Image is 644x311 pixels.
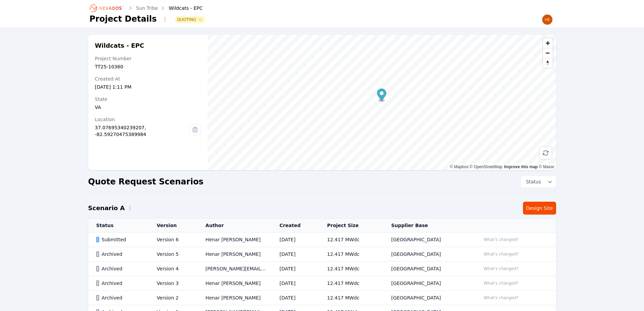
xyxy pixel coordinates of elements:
button: Reset bearing to north [543,58,553,68]
td: [GEOGRAPHIC_DATA] [383,276,472,291]
button: What's changed? [481,265,522,272]
h2: Wildcats - EPC [95,42,201,50]
h2: Quote Request Scenarios [88,176,204,187]
div: VA [95,104,201,111]
div: Archived [96,294,145,301]
tr: SubmittedVersion 6Henar [PERSON_NAME][DATE]12.417 MWdc[GEOGRAPHIC_DATA]What's changed? [88,232,556,247]
button: Quoting [176,17,205,22]
img: Henar Luque [542,14,553,25]
span: Status [523,178,541,185]
th: Version [149,219,197,232]
button: What's changed? [481,236,522,243]
span: Reset bearing to north [543,58,553,68]
div: State [95,96,201,103]
button: Zoom out [543,48,553,58]
td: [PERSON_NAME][EMAIL_ADDRESS][PERSON_NAME][DOMAIN_NAME] [197,262,271,276]
td: Version 6 [149,232,197,247]
div: Archived [96,251,145,258]
td: [GEOGRAPHIC_DATA] [383,247,472,262]
td: [DATE] [271,276,319,291]
td: [DATE] [271,232,319,247]
div: Archived [96,280,145,287]
nav: Breadcrumb [90,3,203,14]
td: 12.417 MWdc [319,276,383,291]
td: Henar [PERSON_NAME] [197,291,271,305]
div: Map marker [377,89,386,103]
th: Created [271,219,319,232]
td: [GEOGRAPHIC_DATA] [383,232,472,247]
td: 12.417 MWdc [319,291,383,305]
td: Henar [PERSON_NAME] [197,247,271,262]
div: TT25-10360 [95,63,201,70]
div: Project Number [95,55,201,62]
tr: ArchivedVersion 2Henar [PERSON_NAME][DATE]12.417 MWdc[GEOGRAPHIC_DATA]What's changed? [88,291,556,305]
a: Design Site [523,202,556,215]
div: Wildcats - EPC [159,5,202,12]
td: 12.417 MWdc [319,262,383,276]
tr: ArchivedVersion 4[PERSON_NAME][EMAIL_ADDRESS][PERSON_NAME][DOMAIN_NAME][DATE]12.417 MWdc[GEOGRAPH... [88,262,556,276]
canvas: Map [208,35,556,170]
th: Status [88,219,149,232]
h1: Project Details [90,14,157,24]
button: What's changed? [481,294,522,302]
td: [GEOGRAPHIC_DATA] [383,262,472,276]
td: Version 3 [149,276,197,291]
td: [DATE] [271,262,319,276]
h2: Scenario A [88,203,125,213]
a: Improve this map [504,164,538,169]
div: Archived [96,265,145,272]
button: Zoom in [543,38,553,48]
a: Sun Tribe [136,5,158,12]
td: Henar [PERSON_NAME] [197,276,271,291]
div: Submitted [96,236,145,243]
a: Mapbox [450,164,469,169]
tr: ArchivedVersion 5Henar [PERSON_NAME][DATE]12.417 MWdc[GEOGRAPHIC_DATA]What's changed? [88,247,556,262]
div: 37.07695340239207, -82.59270475389984 [95,124,190,138]
td: Henar [PERSON_NAME] [197,232,271,247]
a: Maxar [539,164,554,169]
span: Zoom out [543,48,553,58]
td: [DATE] [271,291,319,305]
th: Project Size [319,219,383,232]
div: [DATE] 1:11 PM [95,84,201,90]
tr: ArchivedVersion 3Henar [PERSON_NAME][DATE]12.417 MWdc[GEOGRAPHIC_DATA]What's changed? [88,276,556,291]
td: [GEOGRAPHIC_DATA] [383,291,472,305]
button: Status [521,176,556,188]
td: Version 5 [149,247,197,262]
th: Supplier Base [383,219,472,232]
div: Created At [95,75,201,82]
button: What's changed? [481,250,522,258]
td: Version 4 [149,262,197,276]
a: OpenStreetMap [470,164,502,169]
td: 12.417 MWdc [319,247,383,262]
button: What's changed? [481,280,522,287]
td: Version 2 [149,291,197,305]
th: Author [197,219,271,232]
td: 12.417 MWdc [319,232,383,247]
td: [DATE] [271,247,319,262]
div: Location [95,116,190,123]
